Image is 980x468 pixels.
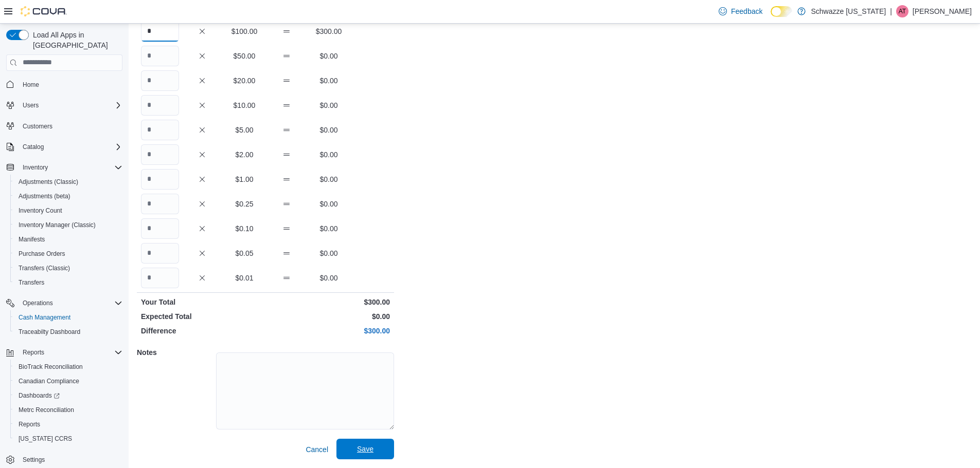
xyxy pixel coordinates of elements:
[23,299,53,307] span: Operations
[19,99,43,111] button: Users
[2,345,127,360] button: Reports
[19,420,40,428] span: Reports
[10,417,127,432] button: Reports
[310,223,348,234] p: $0.00
[14,433,76,445] a: [US_STATE] CCRS
[141,268,179,288] input: Quantity
[19,406,74,414] span: Metrc Reconciliation
[225,100,263,110] p: $10.00
[310,174,348,184] p: $0.00
[19,99,122,111] span: Users
[731,6,762,16] span: Feedback
[14,248,122,260] span: Purchase Orders
[225,248,263,258] p: $0.05
[137,342,214,363] h5: Notes
[19,192,70,200] span: Adjustments (beta)
[19,250,65,258] span: Purchase Orders
[14,361,87,373] a: BioTrack Reconciliation
[19,297,122,309] span: Operations
[357,444,373,454] span: Save
[23,348,44,357] span: Reports
[10,247,127,261] button: Purchase Orders
[14,311,122,324] span: Cash Management
[19,346,48,359] button: Reports
[310,76,348,86] p: $0.00
[19,141,122,153] span: Catalog
[899,5,906,17] span: AT
[141,21,179,42] input: Quantity
[306,444,328,455] span: Cancel
[19,297,57,309] button: Operations
[19,178,78,186] span: Adjustments (Classic)
[2,160,127,175] button: Inventory
[19,346,122,359] span: Reports
[336,439,394,459] button: Save
[225,149,263,160] p: $2.00
[10,203,127,218] button: Inventory Count
[14,389,122,402] span: Dashboards
[14,204,122,217] span: Inventory Count
[141,194,179,214] input: Quantity
[225,51,263,61] p: $50.00
[10,374,127,388] button: Canadian Compliance
[19,79,43,91] a: Home
[310,273,348,283] p: $0.00
[2,296,127,310] button: Operations
[14,276,48,289] a: Transfers
[10,403,127,417] button: Metrc Reconciliation
[310,125,348,135] p: $0.00
[19,235,45,244] span: Manifests
[14,361,122,373] span: BioTrack Reconciliation
[141,297,263,307] p: Your Total
[14,262,122,274] span: Transfers (Classic)
[268,297,390,307] p: $300.00
[23,81,39,89] span: Home
[10,175,127,189] button: Adjustments (Classic)
[14,219,122,231] span: Inventory Manager (Classic)
[896,5,908,17] div: Alex Trevino
[141,218,179,239] input: Quantity
[225,174,263,184] p: $1.00
[19,78,122,91] span: Home
[10,325,127,339] button: Traceabilty Dashboard
[14,176,82,188] a: Adjustments (Classic)
[141,169,179,190] input: Quantity
[21,6,67,16] img: Cova
[2,98,127,113] button: Users
[14,248,69,260] a: Purchase Orders
[225,125,263,135] p: $5.00
[19,278,44,287] span: Transfers
[14,433,122,445] span: Washington CCRS
[14,375,122,387] span: Canadian Compliance
[2,140,127,154] button: Catalog
[310,26,348,36] p: $300.00
[14,262,74,274] a: Transfers (Classic)
[225,273,263,283] p: $0.01
[225,76,263,86] p: $20.00
[811,5,886,17] p: Schwazze [US_STATE]
[14,404,78,416] a: Metrc Reconciliation
[14,190,75,202] a: Adjustments (beta)
[310,149,348,160] p: $0.00
[14,276,122,289] span: Transfers
[715,1,767,22] a: Feedback
[19,141,48,153] button: Catalog
[301,439,332,460] button: Cancel
[10,261,127,275] button: Transfers (Classic)
[23,143,44,151] span: Catalog
[310,100,348,110] p: $0.00
[10,218,127,232] button: Inventory Manager (Classic)
[141,311,263,322] p: Expected Total
[23,163,48,172] span: Inventory
[141,46,179,66] input: Quantity
[10,388,127,403] a: Dashboards
[10,360,127,374] button: BioTrack Reconciliation
[141,120,179,140] input: Quantity
[19,120,122,133] span: Customers
[10,275,127,290] button: Transfers
[2,452,127,467] button: Settings
[141,95,179,116] input: Quantity
[14,233,122,246] span: Manifests
[19,313,70,322] span: Cash Management
[19,454,49,466] a: Settings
